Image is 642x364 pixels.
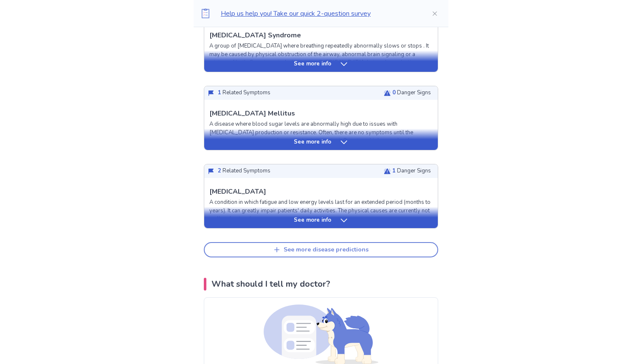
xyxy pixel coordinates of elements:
[211,278,330,291] p: What should I tell my doctor?
[284,246,369,254] div: See more disease predictions
[392,89,431,97] p: Danger Signs
[209,186,266,197] p: [MEDICAL_DATA]
[218,89,270,97] p: Related Symptoms
[218,167,270,175] p: Related Symptoms
[221,8,418,19] p: Help us help you! Take our quick 2-question survey
[392,167,431,175] p: Danger Signs
[218,89,221,96] span: 1
[294,216,331,225] p: See more info
[209,30,301,40] p: [MEDICAL_DATA] Syndrome
[294,60,331,68] p: See more info
[392,89,396,96] span: 0
[392,167,396,175] span: 1
[209,120,433,153] p: A disease where blood sugar levels are abnormally high due to issues with [MEDICAL_DATA] producti...
[218,167,221,175] span: 2
[294,138,331,147] p: See more info
[204,242,438,257] button: See more disease predictions
[209,42,433,84] p: A group of [MEDICAL_DATA] where breathing repeatedly abnormally slows or stops . It may be caused...
[209,108,295,119] p: [MEDICAL_DATA] Mellitus
[209,198,433,223] p: A condition in which fatigue and low energy levels last for an extended period (months to years)....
